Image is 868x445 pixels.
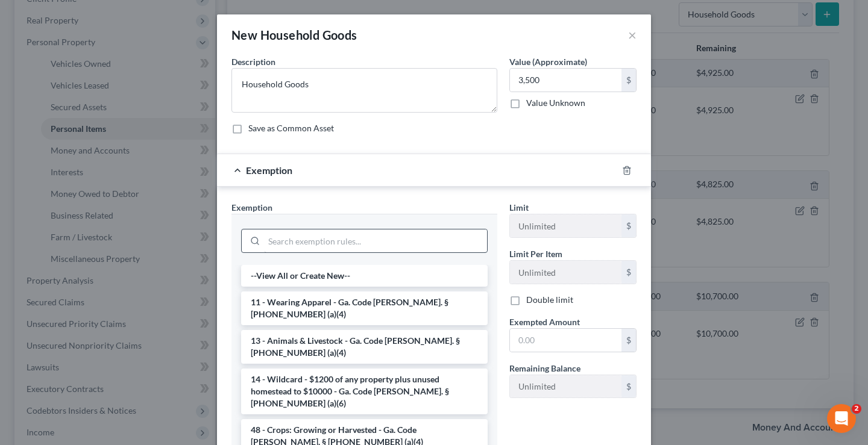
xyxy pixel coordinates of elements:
div: $ [621,214,636,237]
li: 11 - Wearing Apparel - Ga. Code [PERSON_NAME]. § [PHONE_NUMBER] (a)(4) [241,291,488,325]
span: Limit [509,202,529,213]
label: Limit Per Item [509,247,562,260]
label: Save as Common Asset [248,122,334,134]
label: Value Unknown [526,97,585,109]
input: 0.00 [510,329,621,352]
button: × [628,28,637,42]
li: 13 - Animals & Livestock - Ga. Code [PERSON_NAME]. § [PHONE_NUMBER] (a)(4) [241,330,488,364]
input: -- [510,214,621,237]
li: --View All or Create New-- [241,265,488,287]
span: Exempted Amount [509,317,580,327]
input: 0.00 [510,69,621,92]
div: $ [621,69,636,92]
label: Double limit [526,294,573,306]
span: 2 [852,404,861,414]
div: $ [621,261,636,284]
input: -- [510,261,621,284]
input: Search exemption rules... [264,229,487,252]
span: Exemption [246,164,292,176]
div: $ [621,375,636,398]
iframe: Intercom live chat [827,404,856,433]
label: Value (Approximate) [509,55,587,68]
div: $ [621,329,636,352]
span: Description [231,57,275,67]
label: Remaining Balance [509,362,580,375]
div: New Household Goods [231,26,357,43]
input: -- [510,375,621,398]
li: 14 - Wildcard - $1200 of any property plus unused homestead to $10000 - Ga. Code [PERSON_NAME]. §... [241,369,488,414]
span: Exemption [231,202,272,213]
